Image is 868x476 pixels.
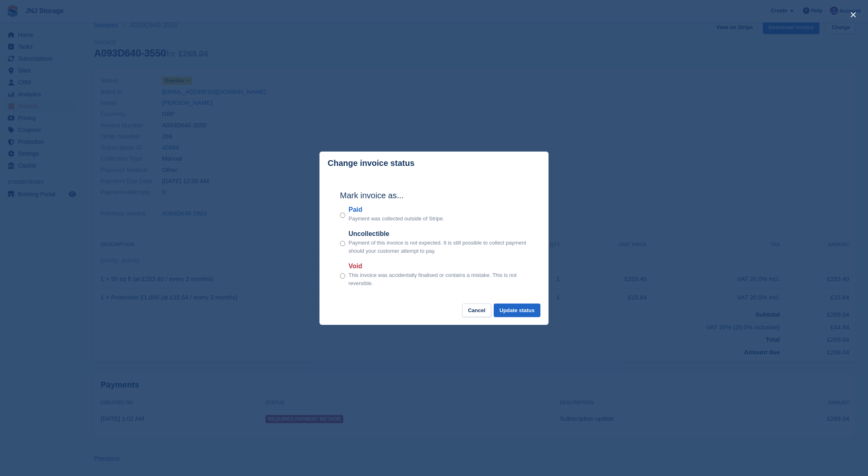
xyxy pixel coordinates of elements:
button: Update status [494,304,540,317]
button: Cancel [462,304,491,317]
label: Void [349,261,528,271]
label: Paid [349,205,444,215]
p: Payment was collected outside of Stripe. [349,215,444,223]
p: Change invoice status [328,159,414,168]
label: Uncollectible [349,229,528,239]
h2: Mark invoice as... [340,189,528,202]
p: Payment of this invoice is not expected. It is still possible to collect payment should your cust... [349,239,528,255]
button: close [847,8,860,21]
p: This invoice was accidentally finalised or contains a mistake. This is not reversible. [349,271,528,287]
